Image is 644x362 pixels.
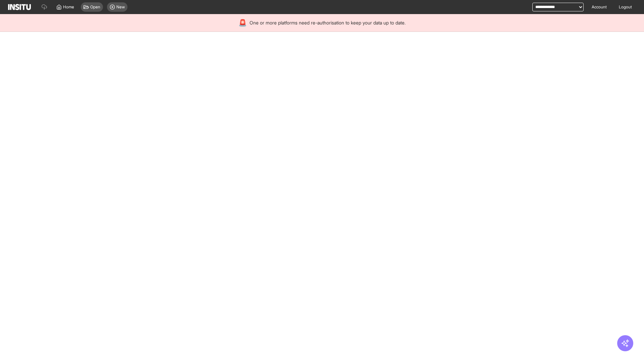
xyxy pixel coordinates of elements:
[63,4,74,10] span: Home
[90,4,100,10] span: Open
[8,4,31,10] img: Logo
[238,18,247,27] div: 🚨
[250,19,406,26] span: One or more platforms need re-authorisation to keep your data up to date.
[116,4,125,10] span: New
